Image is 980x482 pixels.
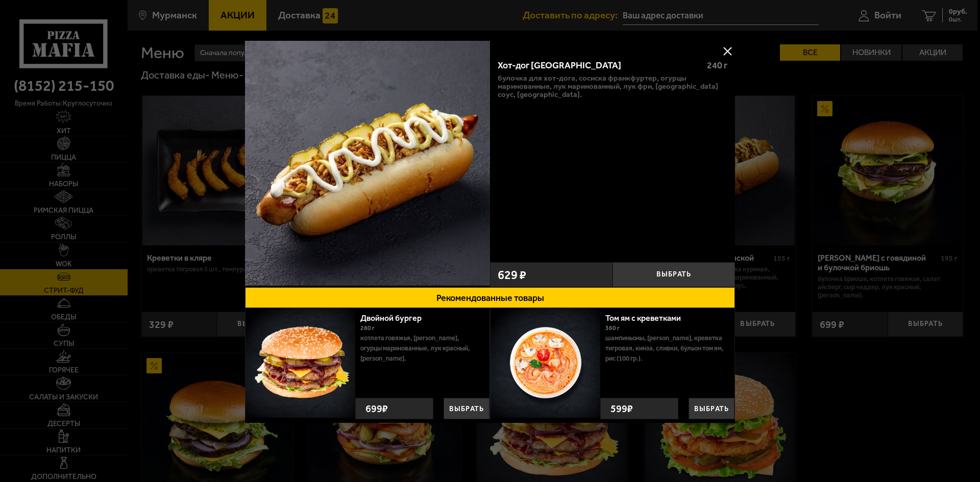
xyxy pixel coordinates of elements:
[245,41,490,286] img: Хот-дог Франкфуртер
[360,313,432,323] a: Двойной бургер
[360,324,375,332] span: 280 г
[605,313,691,323] a: Том ям с креветками
[245,287,735,308] button: Рекомендованные товары
[608,398,635,419] strong: 599 ₽
[689,398,734,419] button: Выбрать
[363,398,390,419] strong: 699 ₽
[605,333,727,364] p: шампиньоны, [PERSON_NAME], креветка тигровая, кинза, сливки, бульон том ям, рис (100 гр.).
[498,74,727,98] p: булочка для хот-дога, сосиска Франкфуртер, огурцы маринованные, лук маринованный, лук фри, [GEOGR...
[360,333,482,364] p: котлета говяжья, [PERSON_NAME], огурцы маринованные, лук красный, [PERSON_NAME].
[612,262,735,287] button: Выбрать
[498,60,698,71] div: Хот-дог [GEOGRAPHIC_DATA]
[707,60,727,71] span: 240 г
[245,41,490,287] a: Хот-дог Франкфуртер
[498,269,526,281] span: 629 ₽
[605,324,620,332] span: 360 г
[444,398,489,419] button: Выбрать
